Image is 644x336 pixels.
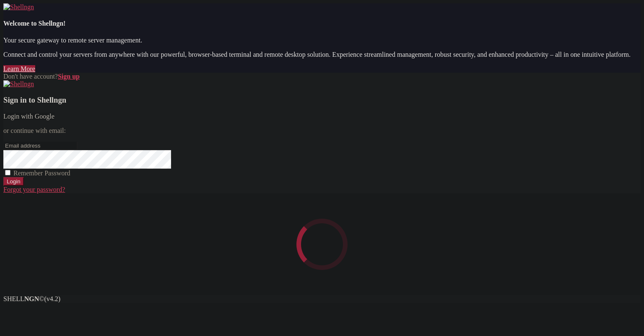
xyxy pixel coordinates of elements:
b: NGN [24,295,39,302]
div: Don't have account? [3,73,641,80]
a: Login with Google [3,113,55,120]
a: Learn More [3,65,35,72]
input: Remember Password [5,170,10,175]
div: Loading... [289,211,356,278]
img: Shellngn [3,3,34,11]
input: Email address [3,141,78,150]
span: 4.2.0 [44,295,61,302]
span: Remember Password [13,169,70,177]
span: SHELL © [3,295,60,302]
input: Login [3,177,24,186]
img: Shellngn [3,80,34,88]
p: Your secure gateway to remote server management. [3,37,641,44]
p: Connect and control your servers from anywhere with our powerful, browser-based terminal and remo... [3,51,641,58]
a: Sign up [58,73,80,80]
a: Forgot your password? [3,186,65,193]
h3: Sign in to Shellngn [3,95,641,105]
h4: Welcome to Shellngn! [3,20,641,27]
p: or continue with email: [3,127,641,135]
